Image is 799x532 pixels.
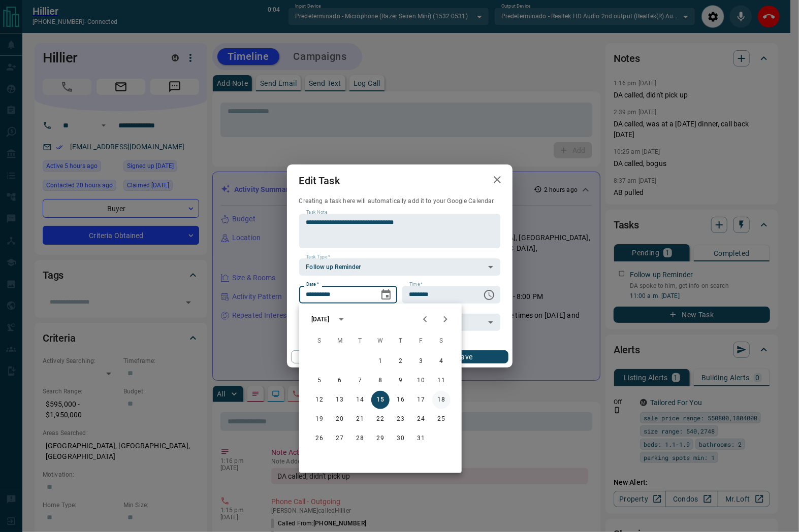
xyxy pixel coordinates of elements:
[392,352,410,371] button: 2
[412,372,430,390] button: 10
[392,372,410,390] button: 9
[306,209,327,216] label: Task Note
[310,410,329,428] button: 19
[371,410,390,428] button: 22
[306,254,330,260] label: Task Type
[412,352,430,371] button: 3
[392,331,410,351] span: Thursday
[310,391,329,409] button: 12
[412,331,430,351] span: Friday
[432,410,451,428] button: 25
[412,410,430,428] button: 24
[432,372,451,390] button: 11
[299,197,500,206] p: Creating a task here will automatically add it to your Google Calendar.
[371,429,390,448] button: 29
[479,285,499,305] button: Choose time, selected time is 11:00 AM
[310,372,329,390] button: 5
[435,309,456,329] button: Next month
[432,331,451,351] span: Saturday
[409,281,423,288] label: Time
[310,331,329,351] span: Sunday
[331,331,349,351] span: Monday
[432,352,451,371] button: 4
[351,372,369,390] button: 7
[306,281,319,288] label: Date
[333,311,350,328] button: calendar view is open, switch to year view
[392,429,410,448] button: 30
[412,391,430,409] button: 17
[376,285,396,305] button: Choose date, selected date is Oct 15, 2025
[311,315,330,324] div: [DATE]
[351,429,369,448] button: 28
[371,352,390,371] button: 1
[331,372,349,390] button: 6
[331,429,349,448] button: 27
[351,331,369,351] span: Tuesday
[415,309,435,329] button: Previous month
[371,331,390,351] span: Wednesday
[287,164,352,197] h2: Edit Task
[299,258,500,276] div: Follow up Reminder
[412,429,430,448] button: 31
[310,429,329,448] button: 26
[392,410,410,428] button: 23
[351,410,369,428] button: 21
[291,350,378,363] button: Cancel
[351,391,369,409] button: 14
[421,350,508,363] button: Save
[371,391,390,409] button: 15
[371,372,390,390] button: 8
[331,391,349,409] button: 13
[392,391,410,409] button: 16
[432,391,451,409] button: 18
[331,410,349,428] button: 20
